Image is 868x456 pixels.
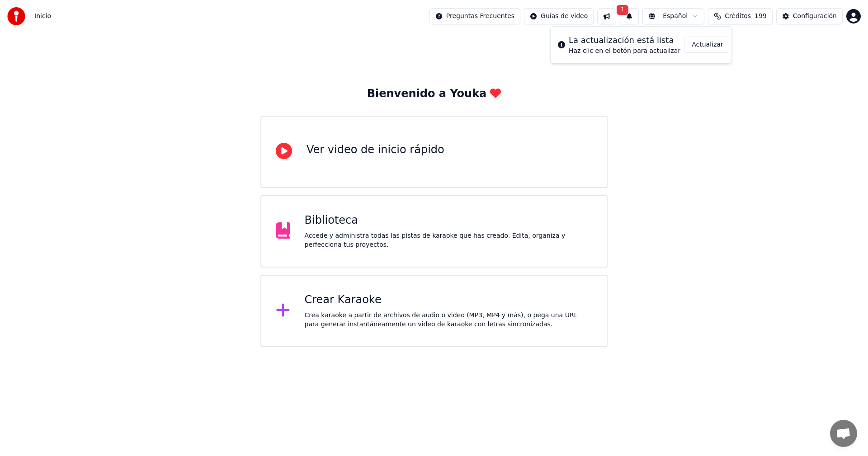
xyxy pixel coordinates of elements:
div: Crea karaoke a partir de archivos de audio o video (MP3, MP4 y más), o pega una URL para generar ... [305,311,593,329]
div: Accede y administra todas las pistas de karaoke que has creado. Edita, organiza y perfecciona tus... [305,231,593,249]
nav: breadcrumb [34,12,51,21]
button: Configuración [776,8,843,24]
div: Crear Karaoke [305,293,593,307]
div: Haz clic en el botón para actualizar [569,47,680,56]
button: Preguntas Frecuentes [429,8,520,24]
button: 1 [620,8,639,24]
span: Inicio [34,12,51,21]
div: Ver video de inicio rápido [307,143,444,157]
span: 199 [755,12,767,21]
button: Créditos199 [708,8,773,24]
span: 1 [617,5,628,15]
div: Configuración [793,12,837,21]
div: Bienvenido a Youka [367,87,501,101]
button: Actualizar [684,37,731,53]
img: youka [7,7,25,25]
button: Guías de video [524,8,594,24]
span: Créditos [725,12,751,21]
a: Open chat [830,420,857,447]
div: Biblioteca [305,213,593,228]
div: La actualización está lista [569,34,680,47]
